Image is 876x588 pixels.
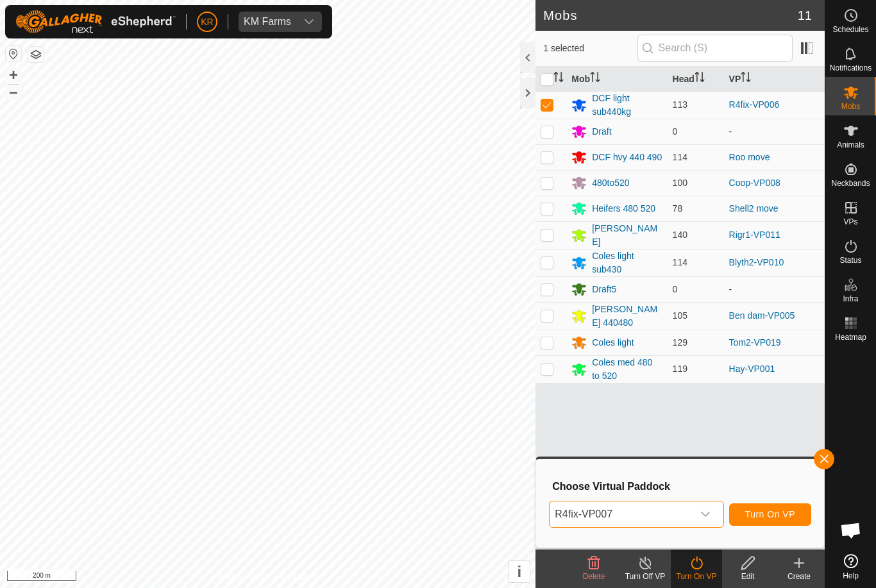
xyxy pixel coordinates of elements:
span: Schedules [832,26,868,33]
div: DCF hvy 440 490 [592,151,662,164]
a: Contact Us [280,571,318,583]
a: Privacy Policy [217,571,265,583]
div: Draft5 [592,283,616,296]
a: Hay-VP001 [729,364,775,374]
div: Draft [592,125,611,139]
div: DCF light sub440kg [592,92,662,119]
span: Neckbands [831,180,870,187]
input: Search (S) [637,35,793,62]
span: VPs [843,218,857,226]
div: Coles light sub430 [592,249,662,276]
span: 113 [673,99,687,110]
span: 100 [673,178,687,188]
h3: Choose Virtual Paddock [552,480,811,492]
span: Heatmap [835,333,866,341]
span: 119 [673,364,687,374]
span: Delete [583,572,605,581]
span: 140 [673,230,687,240]
div: Coles light [592,336,634,349]
a: Help [825,549,876,585]
span: 129 [673,337,687,348]
a: Tom2-VP019 [729,337,781,348]
span: Notifications [830,64,872,72]
div: Turn Off VP [619,571,671,582]
th: Head [668,67,724,92]
div: KM Farms [244,17,291,27]
div: Open chat [832,511,870,550]
span: Help [843,572,859,580]
button: Turn On VP [729,503,811,526]
span: 114 [673,152,687,162]
div: dropdown trigger [693,501,718,527]
div: Heifers 480 520 [592,202,655,215]
div: Turn On VP [671,571,722,582]
td: - [724,276,825,302]
span: 0 [673,284,678,294]
a: Coop-VP008 [729,178,780,188]
button: – [6,84,21,99]
a: Rigr1-VP011 [729,230,780,240]
a: Shell2 move [729,203,779,214]
span: R4fix-VP007 [550,501,692,527]
p-sorticon: Activate to sort [553,74,564,84]
h2: Mobs [543,8,798,23]
p-sorticon: Activate to sort [590,74,600,84]
div: Coles med 480 to 520 [592,356,662,383]
div: [PERSON_NAME] [592,222,662,249]
a: Roo move [729,152,770,162]
p-sorticon: Activate to sort [741,74,751,84]
p-sorticon: Activate to sort [695,74,705,84]
span: Mobs [841,103,860,110]
span: 78 [673,203,683,214]
th: VP [724,67,825,92]
div: dropdown trigger [296,12,322,32]
span: 114 [673,257,687,267]
span: 11 [798,6,812,25]
span: KR [201,15,213,29]
span: Infra [843,295,858,303]
span: 105 [673,310,687,321]
div: Create [773,571,825,582]
span: i [517,563,521,580]
button: Map Layers [28,47,44,62]
a: Ben dam-VP005 [729,310,795,321]
a: R4fix-VP006 [729,99,780,110]
span: 1 selected [543,42,637,55]
a: Blyth2-VP010 [729,257,784,267]
button: i [509,561,530,582]
th: Mob [566,67,667,92]
img: Gallagher Logo [15,10,176,33]
span: Status [839,256,861,264]
td: - [724,119,825,144]
button: + [6,67,21,83]
span: KM Farms [239,12,296,32]
div: 480to520 [592,176,629,190]
button: Reset Map [6,46,21,62]
div: [PERSON_NAME] 440480 [592,303,662,330]
span: Turn On VP [745,509,795,519]
span: Animals [837,141,864,149]
span: 0 [673,126,678,137]
div: Edit [722,571,773,582]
